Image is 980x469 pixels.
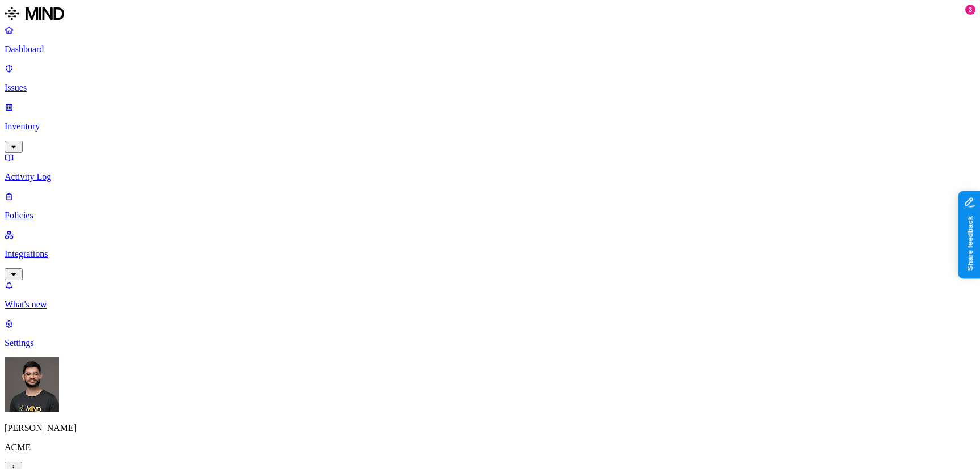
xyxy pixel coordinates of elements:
[5,191,975,221] a: Policies
[5,102,975,151] a: Inventory
[5,25,975,54] a: Dashboard
[5,64,975,93] a: Issues
[5,299,975,310] p: What's new
[5,5,64,23] img: MIND
[5,83,975,93] p: Issues
[5,280,975,310] a: What's new
[5,442,975,453] p: ACME
[5,338,975,348] p: Settings
[5,230,975,278] a: Integrations
[5,121,975,132] p: Inventory
[5,319,975,348] a: Settings
[5,357,59,412] img: Guy Gofman
[5,210,975,221] p: Policies
[5,249,975,259] p: Integrations
[5,44,975,54] p: Dashboard
[965,5,975,15] div: 3
[5,153,975,182] a: Activity Log
[5,172,975,182] p: Activity Log
[5,5,975,25] a: MIND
